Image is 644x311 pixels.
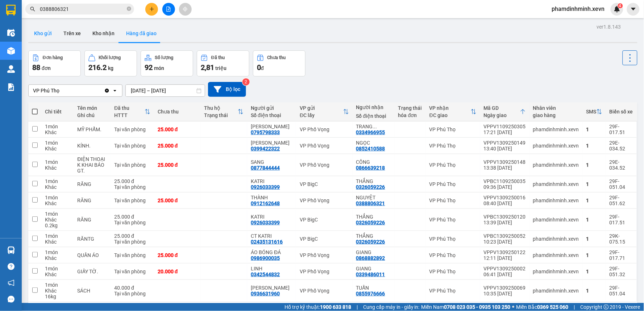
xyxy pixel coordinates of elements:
div: phamdinhminh.xevn [533,198,579,203]
div: 0795798333 [251,129,280,135]
div: Số điện thoại [251,112,292,118]
span: close-circle [127,7,131,11]
div: Khác [45,146,70,152]
div: Người gửi [251,105,292,111]
img: logo-vxr [6,5,16,16]
div: Chưa thu [267,55,286,60]
div: VPPV1309250002 [484,266,526,271]
button: plus [145,3,158,16]
div: 10:23 [DATE] [484,239,526,245]
th: Toggle SortBy [111,102,154,121]
div: 25.000 đ [158,127,197,132]
div: Đã thu [114,105,145,111]
div: VP Phú Thọ [429,217,477,223]
div: THẮNG [356,233,391,239]
span: món [154,65,164,71]
div: 29E-034.52 [610,159,633,171]
th: Toggle SortBy [426,102,480,121]
div: ĐC lấy [300,112,343,118]
span: notification [8,279,14,286]
div: Người nhận [356,104,391,110]
span: đ [261,65,264,71]
div: VP Phú Thọ [429,181,477,187]
div: 25.000 đ [158,143,197,149]
div: 1 [586,127,602,132]
div: 0936631960 [251,291,280,297]
div: CÔNG [356,159,391,165]
div: KATRI [251,214,292,220]
button: aim [179,3,192,16]
div: 0326059226 [356,239,385,245]
div: RĂNTG [77,236,107,242]
span: 88 [32,63,40,72]
div: VP Phú Thọ [429,162,477,168]
div: 29F-017.51 [610,124,633,135]
div: 0342544832 [251,271,280,277]
b: GỬI : VP Phú Thọ [9,53,86,65]
span: plus [149,7,154,12]
span: ⚪️ [512,306,515,308]
strong: 1900 633 818 [320,304,351,310]
div: LINH [251,266,292,271]
div: phamdinhminh.xevn [533,217,579,223]
span: | [357,303,358,311]
div: THẮNG [356,178,391,184]
div: THẮNG [356,214,391,220]
span: 92 [145,63,153,72]
div: Tại văn phòng [114,184,150,190]
div: 29E-034.52 [610,140,633,152]
div: 0986900035 [251,255,280,261]
div: VPBC1309250052 [484,233,526,239]
div: SANG [251,159,292,165]
img: icon-new-feature [614,6,620,12]
div: 0388806321 [356,200,385,206]
div: Khác [45,239,70,245]
span: | [574,303,575,311]
div: GIANG [356,266,391,271]
div: GIẤY TỜ. [77,269,107,274]
div: 1 món [45,211,70,217]
img: logo.jpg [9,9,45,45]
span: caret-down [630,6,637,12]
span: aim [183,7,188,12]
button: Hàng đã giao [120,25,162,42]
svg: Clear value [104,88,110,94]
div: Biển số xe [610,109,633,115]
div: 1 món [45,178,70,184]
img: warehouse-icon [7,47,15,55]
div: 0399422322 [251,146,280,152]
div: RĂNG [77,217,107,223]
button: caret-down [627,3,640,16]
div: VPBC1309250120 [484,214,526,220]
div: Tại văn phòng [114,220,150,225]
div: hóa đơn [398,112,422,118]
div: 16 kg [45,294,70,299]
div: HTTT [114,112,145,118]
div: 0855976666 [356,291,385,297]
img: warehouse-icon [7,246,15,254]
img: solution-icon [7,83,15,91]
div: Thu hộ [204,105,238,111]
div: 1 món [45,282,70,288]
div: 0926033399 [251,184,280,190]
button: Chưa thu0đ [253,50,306,76]
div: VP Phố Vọng [300,143,349,149]
div: ĐIỆN THOẠI K KHAI BÁO GT. [77,156,107,174]
div: Chi tiết [45,109,70,115]
div: Khác [45,200,70,206]
strong: 0369 525 060 [537,304,569,310]
div: Mã GD [484,105,520,111]
div: Số điện thoại [356,113,391,119]
li: Hotline: 19001155 [68,27,303,36]
div: Khác [45,217,70,223]
div: 25.000 đ [158,162,197,168]
div: Tại văn phòng [114,198,150,203]
div: 0877844444 [251,165,280,171]
div: Khác [45,288,70,294]
div: phamdinhminh.xevn [533,162,579,168]
div: CT KATRI [251,233,292,239]
div: Tại văn phòng [114,269,150,274]
div: 13:40 [DATE] [484,146,526,152]
div: 0852410588 [356,146,385,152]
div: 25.000 đ [158,198,197,203]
